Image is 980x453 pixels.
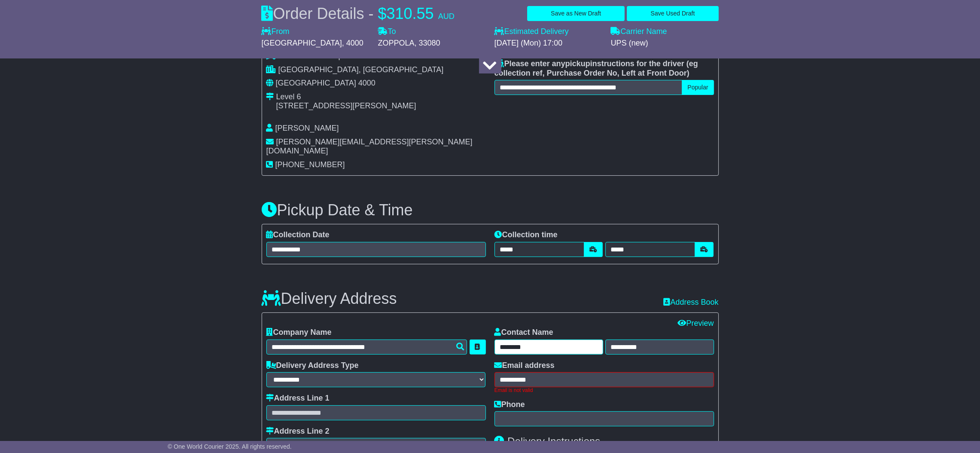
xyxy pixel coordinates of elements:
label: Collection Date [266,230,330,240]
label: Carrier Name [611,27,667,37]
button: Save Used Draft [627,6,718,21]
div: Email is not valid [495,387,714,393]
span: © One World Courier 2025. All rights reserved. [168,443,292,450]
label: Contact Name [495,328,553,337]
button: Save as New Draft [527,6,625,21]
label: Address Line 1 [266,394,330,403]
label: Estimated Delivery [495,27,602,37]
label: Address Line 2 [266,427,330,436]
label: Collection time [495,230,558,240]
label: Company Name [266,328,332,337]
span: 310.55 [387,5,434,22]
button: Popular [682,80,714,95]
span: , 33080 [415,39,440,47]
h3: Pickup Date & Time [262,202,719,219]
span: ZOPPOLA [378,39,415,47]
span: [GEOGRAPHIC_DATA] [262,39,342,47]
a: Preview [678,319,714,328]
span: [PHONE_NUMBER] [275,160,345,169]
div: [DATE] (Mon) 17:00 [495,39,602,48]
div: UPS (new) [611,39,719,48]
label: Phone [495,400,525,410]
span: 4000 [358,79,376,87]
span: [GEOGRAPHIC_DATA], [GEOGRAPHIC_DATA] [278,65,444,74]
label: Delivery Address Type [266,361,359,370]
span: [GEOGRAPHIC_DATA] [276,79,356,87]
h3: Delivery Address [262,290,397,307]
div: Order Details - [262,4,455,23]
label: From [262,27,290,37]
span: eg collection ref, Purchase Order No, Left at Front Door [495,59,698,77]
div: [STREET_ADDRESS][PERSON_NAME] [276,101,416,111]
label: To [378,27,396,37]
label: Email address [495,361,555,370]
span: AUD [438,12,455,21]
span: [PERSON_NAME] [275,124,339,132]
span: $ [378,5,387,22]
span: Delivery Instructions [507,435,600,447]
a: Address Book [663,298,718,306]
span: , 4000 [342,39,363,47]
div: Level 6 [276,92,416,102]
span: [PERSON_NAME][EMAIL_ADDRESS][PERSON_NAME][DOMAIN_NAME] [266,138,473,156]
